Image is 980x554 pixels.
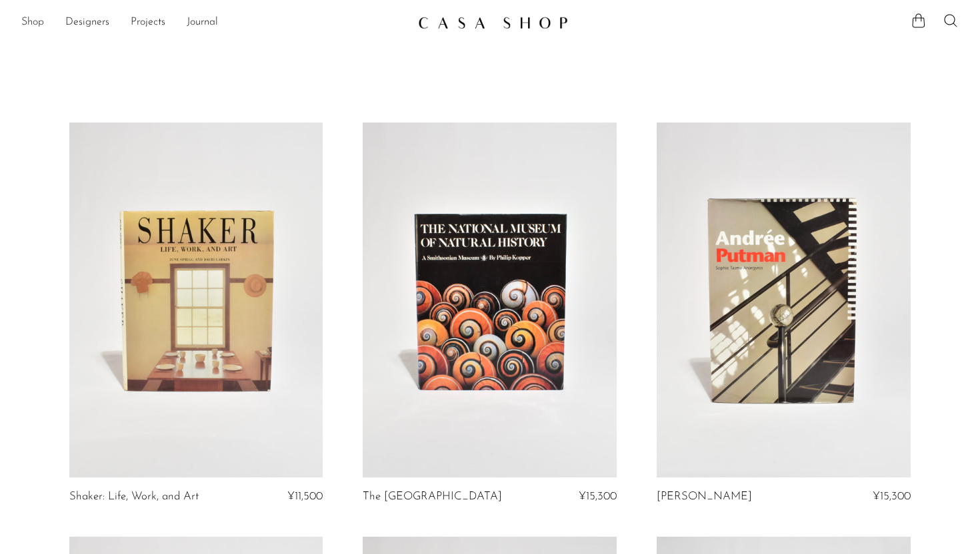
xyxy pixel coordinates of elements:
[69,491,199,503] a: Shaker: Life, Work, and Art
[579,491,617,502] span: ¥15,300
[65,14,109,31] a: Designers
[21,11,407,34] nav: Desktop navigation
[131,14,165,31] a: Projects
[21,11,407,34] ul: NEW HEADER MENU
[187,14,218,31] a: Journal
[657,491,752,503] a: [PERSON_NAME]
[287,491,323,502] span: ¥11,500
[363,491,502,503] a: The [GEOGRAPHIC_DATA]
[873,491,911,502] span: ¥15,300
[21,14,44,31] a: Shop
